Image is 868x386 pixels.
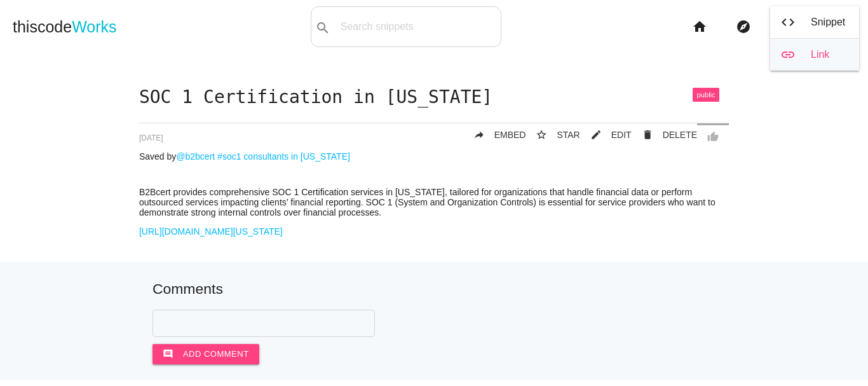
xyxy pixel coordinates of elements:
p: B2Bcert provides comprehensive SOC 1 Certification services in [US_STATE], tailored for organizat... [139,187,729,217]
i: code [780,15,796,29]
button: star_borderSTAR [526,123,580,146]
a: @b2bcert [176,151,215,162]
span: STAR [557,130,580,140]
h1: SOC 1 Certification in [US_STATE] [139,88,729,107]
i: explore [736,6,751,47]
p: Saved by [139,151,729,162]
a: codeSnippet [770,6,859,38]
button: commentAdd comment [153,344,259,364]
h5: Comments [153,281,715,297]
i: star_border [536,123,547,146]
i: delete [642,123,653,146]
a: Delete Post [632,123,697,146]
i: reply [473,123,485,146]
span: EMBED [494,130,526,140]
input: Search snippets [334,13,501,40]
i: mode_edit [590,123,602,146]
span: [DATE] [139,134,163,142]
span: EDIT [611,130,632,140]
a: replyEMBED [463,123,526,146]
a: [URL][DOMAIN_NAME][US_STATE] [139,226,283,237]
i: search [315,8,330,48]
i: home [692,6,707,47]
a: thiscodeWorks [13,6,117,47]
a: mode_editEDIT [580,123,632,146]
i: comment [163,344,173,364]
button: search [311,7,334,46]
span: Works [72,18,116,36]
a: linkLink [770,39,859,71]
i: link [780,48,796,62]
a: #soc1 consultants in [US_STATE] [217,151,350,162]
span: DELETE [663,130,697,140]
